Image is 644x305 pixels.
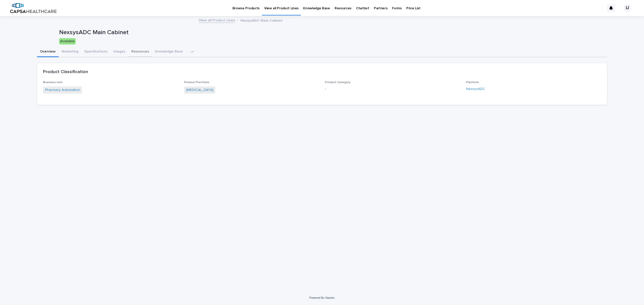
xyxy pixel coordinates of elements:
button: Marketing [59,47,81,57]
h2: Product Classification [43,69,88,75]
div: - [325,86,460,92]
a: Powered By Stacker [309,296,335,299]
a: View all Product Lines [199,17,235,23]
button: Knowledge Base [152,47,186,57]
span: Product Category [325,81,350,84]
p: NexsysADC Main Cabinet [240,17,283,23]
button: Resources [128,47,152,57]
button: Overview [37,47,59,57]
span: Business Unit [43,81,63,84]
button: Images [110,47,128,57]
span: Platform [466,81,479,84]
div: Available [59,38,76,44]
img: B5p4sRfuTuC72oLToeu7 [10,3,57,13]
button: Specifications [81,47,110,57]
p: NexsysADC Main Cabinet [59,29,605,36]
div: LI [623,4,631,12]
a: [MEDICAL_DATA] [186,87,213,93]
span: Product Portfolio [184,81,209,84]
a: Pharmacy Automation [45,87,80,93]
a: NexsysADC [466,86,485,92]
